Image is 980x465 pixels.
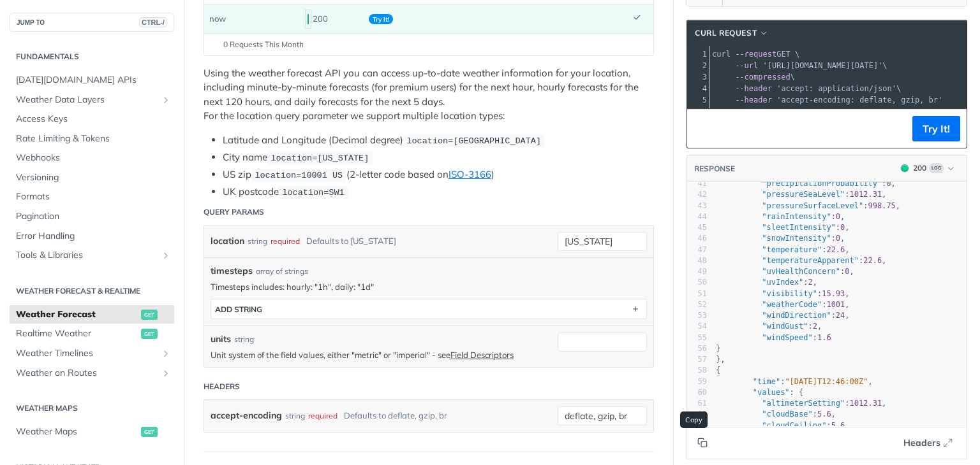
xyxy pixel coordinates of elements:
[716,179,896,188] span: : ,
[735,84,772,93] span: --header
[255,171,343,180] span: location=10001 US
[256,266,308,277] div: array of strings
[211,349,551,361] p: Unit system of the field values, either "metric" or "imperial" - see
[716,355,725,364] span: },
[306,232,396,250] div: Defaults to [US_STATE]
[762,223,836,232] span: "sleetIntensity"
[687,409,707,420] div: 62
[10,422,174,441] a: Weather Mapsget
[735,61,758,70] span: --url
[716,190,886,199] span: : ,
[139,17,167,27] span: CTRL-/
[141,329,158,339] span: get
[204,381,240,392] div: Headers
[762,267,840,276] span: "uvHealthConcern"
[687,211,707,222] div: 44
[762,322,808,331] span: "windGust"
[712,73,795,82] span: \
[223,168,654,182] li: US zip (2-letter code based on )
[716,333,831,342] span: :
[687,189,707,200] div: 42
[712,84,901,93] span: \
[687,387,707,398] div: 60
[716,377,873,386] span: : ,
[687,255,707,266] div: 48
[10,187,174,206] a: Formats
[16,347,158,360] span: Weather Timelines
[716,322,822,331] span: : ,
[762,256,859,265] span: "temperatureApparent"
[204,206,264,218] div: Query Params
[716,267,854,276] span: : ,
[785,377,868,386] span: "[DATE]T12:46:00Z"
[271,232,300,250] div: required
[687,245,707,255] div: 47
[450,350,514,360] a: Field Descriptors
[10,364,174,383] a: Weather on RoutesShow subpages for Weather on Routes
[690,27,773,39] button: cURL Request
[762,289,817,298] span: "visibility"
[344,406,447,425] div: Defaults to deflate, gzip, br
[694,162,736,175] button: RESPONSE
[826,300,845,309] span: 1001
[10,13,174,32] button: JUMP TOCTRL-/
[762,61,882,70] span: '[URL][DOMAIN_NAME][DATE]'
[223,133,654,148] li: Latitude and Longitude (Decimal degree)
[817,333,831,342] span: 1.6
[10,344,174,363] a: Weather TimelinesShow subpages for Weather Timelines
[16,308,138,321] span: Weather Forecast
[10,168,174,187] a: Versioning
[16,426,138,438] span: Weather Maps
[687,94,709,106] div: 5
[716,245,850,254] span: : ,
[16,152,171,164] span: Webhooks
[901,164,909,172] span: 200
[234,334,254,345] div: string
[716,300,850,309] span: : ,
[16,132,171,145] span: Rate Limiting & Tokens
[10,129,174,148] a: Rate Limiting & Tokens
[16,327,138,340] span: Realtime Weather
[16,74,171,87] span: [DATE][DOMAIN_NAME] APIs
[687,233,707,244] div: 46
[285,406,305,425] div: string
[716,256,886,265] span: : ,
[16,190,171,203] span: Formats
[850,399,882,408] span: 1012.31
[687,277,707,288] div: 50
[716,234,845,243] span: : ,
[687,420,707,431] div: 63
[762,311,831,320] span: "windDirection"
[762,245,822,254] span: "temperature"
[161,368,171,378] button: Show subpages for Weather on Routes
[687,310,707,321] div: 53
[716,388,803,397] span: : {
[687,222,707,233] div: 45
[211,264,253,278] span: timesteps
[808,278,813,287] span: 2
[831,421,845,430] span: 5.6
[161,348,171,359] button: Show subpages for Weather Timelines
[16,94,158,106] span: Weather Data Layers
[903,436,940,450] span: Headers
[896,433,960,452] button: Headers
[406,136,541,146] span: location=[GEOGRAPHIC_DATA]
[141,310,158,320] span: get
[735,50,776,59] span: --request
[10,148,174,168] a: Webhooks
[449,168,491,180] a: ISO-3166
[211,333,231,346] label: units
[762,179,882,188] span: "precipitationProbability"
[211,299,646,318] button: ADD string
[836,311,845,320] span: 24
[248,232,267,250] div: string
[913,162,926,174] div: 200
[687,289,707,299] div: 51
[687,48,709,60] div: 1
[716,344,720,353] span: }
[10,51,174,62] h2: Fundamentals
[16,367,158,380] span: Weather on Routes
[716,223,850,232] span: : ,
[836,212,840,221] span: 0
[886,179,891,188] span: 0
